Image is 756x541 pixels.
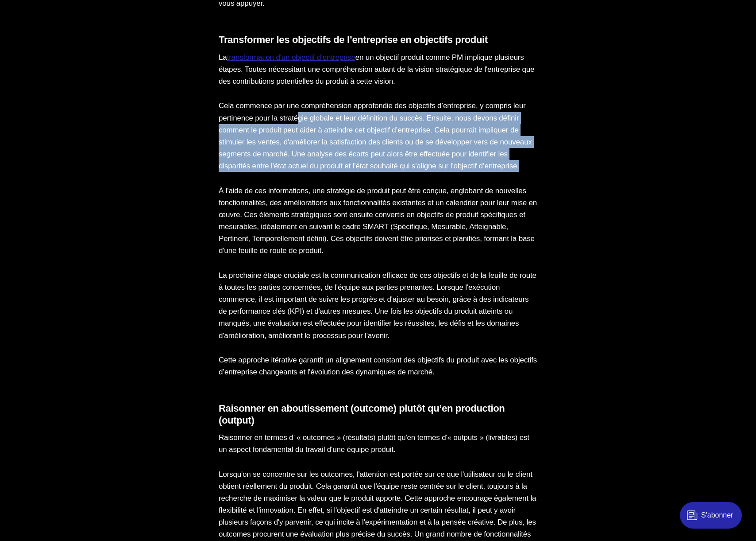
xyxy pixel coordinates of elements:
h3: Transformer les objectifs de l’entreprise en objectifs produit [219,34,537,46]
a: transformation d'un objectif d’entreprise [227,53,355,62]
iframe: portal-trigger [672,498,756,541]
p: À l'aide de ces informations, une stratégie de produit peut être conçue, englobant de nouvelles f... [219,185,537,257]
p: La prochaine étape cruciale est la communication efficace de ces objectifs et de la feuille de ro... [219,269,537,342]
h3: Raisonner en aboutissement (outcome) plutôt qu’en production (output) [219,403,537,426]
p: Raisonner en termes d’ « outcomes » (résultats) plutôt qu'en termes d'« outputs » (livrables) est... [219,432,537,455]
p: Cela commence par une compréhension approfondie des objectifs d’entreprise, y compris leur pertin... [219,100,537,172]
p: Cette approche itérative garantit un alignement constant des objectifs du produit avec les object... [219,354,537,378]
p: La en un objectif produit comme PM implique plusieurs étapes. Toutes nécessitant une compréhensio... [219,51,537,88]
